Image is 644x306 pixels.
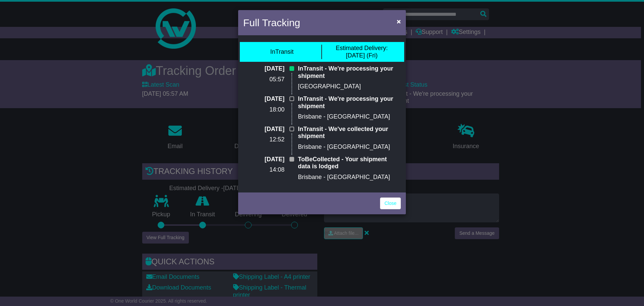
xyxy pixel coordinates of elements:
[243,76,284,83] p: 05:57
[243,65,284,73] p: [DATE]
[397,17,401,25] span: ×
[298,113,401,121] p: Brisbane - [GEOGRAPHIC_DATA]
[336,45,388,59] div: [DATE] (Fri)
[298,174,401,181] p: Brisbane - [GEOGRAPHIC_DATA]
[243,156,284,163] p: [DATE]
[243,95,284,103] p: [DATE]
[393,14,404,28] button: Close
[298,126,401,140] p: InTransit - We've collected your shipment
[336,45,388,51] span: Estimated Delivery:
[298,156,401,170] p: ToBeCollected - Your shipment data is lodged
[243,166,284,174] p: 14:08
[243,15,300,30] h4: Full Tracking
[298,143,401,151] p: Brisbane - [GEOGRAPHIC_DATA]
[298,83,401,90] p: [GEOGRAPHIC_DATA]
[243,106,284,114] p: 18:00
[380,198,401,209] a: Close
[270,48,293,56] div: InTransit
[298,95,401,110] p: InTransit - We're processing your shipment
[243,126,284,133] p: [DATE]
[243,136,284,143] p: 12:52
[298,65,401,80] p: InTransit - We're processing your shipment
